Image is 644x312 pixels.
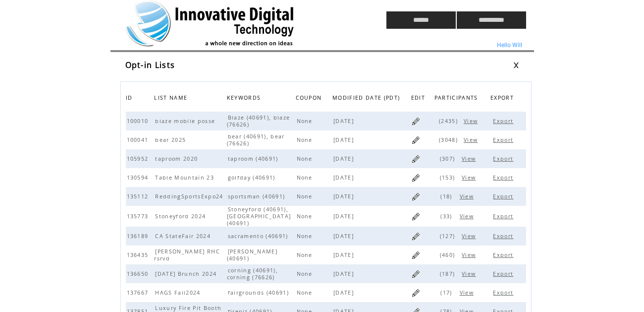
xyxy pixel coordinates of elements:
[493,251,516,258] a: Export
[227,155,282,162] a: taproom (40691)
[332,174,357,181] a: [DATE]
[228,155,281,162] span: Click to edit list
[437,213,455,220] span: (33)
[493,270,516,277] a: Export
[126,232,152,239] a: 136189
[127,155,151,162] span: Click to edit list
[155,136,188,143] span: Click to edit list
[154,92,190,106] span: LIST NAME
[126,174,152,181] a: 130594
[333,213,356,220] span: Click to edit list
[411,135,421,145] a: Click to edit list
[459,192,477,199] a: View
[227,205,291,226] a: Stoneyford (40691), [GEOGRAPHIC_DATA] (40691)
[126,117,152,124] a: 100010
[127,289,151,296] span: Click to edit list
[460,289,476,296] span: Click to view registered numbers
[297,270,315,277] span: Click to edit list
[155,155,200,162] span: Click to edit list
[127,213,151,220] span: Click to edit list
[227,267,278,281] span: Click to edit list
[332,232,357,239] a: [DATE]
[493,233,516,240] a: Export
[227,133,285,147] span: Click to edit list
[227,289,292,296] a: fairgrounds (40691)
[227,114,290,127] a: Blaze (40691), blaze (76626)
[493,136,516,143] a: Export
[332,270,357,277] a: [DATE]
[411,269,421,279] a: Click to edit list
[227,174,279,181] a: golfday (40691)
[296,117,316,124] a: None
[296,174,316,181] a: None
[296,232,316,239] a: None
[333,289,356,296] span: Click to edit list
[155,118,217,125] span: Click to edit list
[333,251,356,258] span: Click to edit list
[297,289,315,296] span: Click to edit list
[296,92,324,106] span: COUPON
[154,212,209,219] a: Stoneyford 2024
[493,193,516,200] a: Export
[126,270,152,277] a: 136650
[493,118,516,125] a: Export
[461,232,479,239] a: View
[462,233,478,240] span: Click to view registered numbers
[493,289,516,296] a: Export
[227,206,291,227] span: Click to edit list
[228,289,291,296] span: Click to edit list
[127,251,151,258] span: Click to edit list
[154,248,220,261] a: [PERSON_NAME] RHC rsrvd
[154,270,220,277] a: [DATE] Brunch 2024
[332,212,357,219] a: [DATE]
[333,233,356,240] span: Click to edit list
[155,233,213,240] span: Click to edit list
[296,270,316,277] a: None
[297,251,315,258] span: Click to edit list
[154,232,214,239] a: CA StateFair 2024
[436,155,459,162] span: (307)
[126,155,152,162] a: 105952
[127,118,151,125] span: Click to edit list
[227,266,278,280] a: corning (40691), corning (76626)
[332,251,357,258] a: [DATE]
[297,193,315,200] span: Click to edit list
[333,174,356,181] span: Click to edit list
[127,233,151,240] span: Click to edit list
[411,212,421,221] a: Click to edit list
[227,232,292,239] a: sacramento (40691)
[126,136,152,143] a: 100041
[127,174,151,181] span: Click to edit list
[154,117,218,124] a: blaze mobile posse
[154,289,204,296] a: HAGS Fall2024
[459,289,477,296] a: View
[154,155,201,162] a: taproom 2020
[435,118,461,125] span: (2435)
[297,213,315,220] span: Click to edit list
[126,212,152,219] a: 135773
[127,270,151,277] span: Click to edit list
[333,155,356,162] span: Click to edit list
[297,174,315,181] span: Click to edit list
[333,193,356,200] span: Click to edit list
[125,60,175,70] span: Opt-in Lists
[296,192,316,199] a: None
[228,233,291,240] span: Click to edit list
[228,193,288,200] span: Click to edit list
[227,248,277,262] span: Click to edit list
[227,92,264,106] span: KEYWORDS
[333,270,356,277] span: Click to edit list
[297,155,315,162] span: Click to edit list
[296,212,316,219] a: None
[464,136,480,143] span: Click to view registered numbers
[436,174,459,181] span: (153)
[227,114,290,128] span: Click to edit list
[126,289,152,296] a: 137667
[434,92,481,106] span: PARTICIPANTS
[333,118,356,125] span: Click to edit list
[459,212,477,219] a: View
[154,192,226,199] a: ReddingSportsExpo24
[493,174,516,181] a: Export
[461,251,479,258] a: View
[436,233,459,240] span: (127)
